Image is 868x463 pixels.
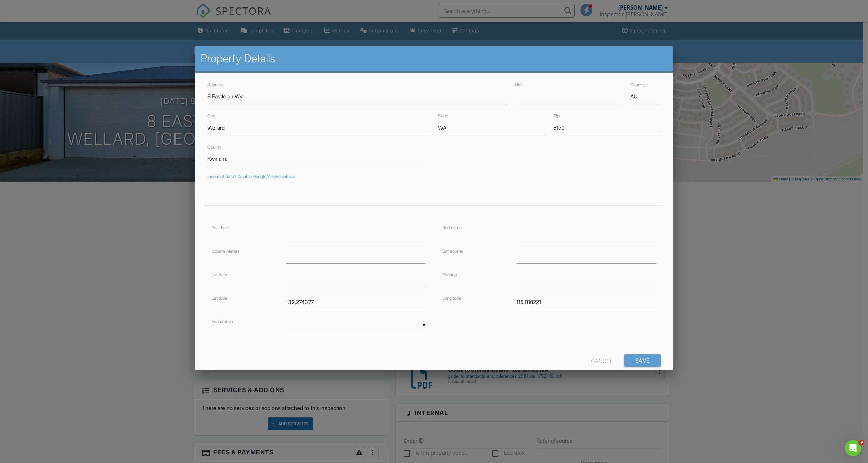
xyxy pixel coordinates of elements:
div: Cancel [591,354,613,367]
h2: Property Details [201,52,667,65]
label: Longitude [442,296,461,301]
iframe: Intercom live chat [845,440,861,456]
label: City [207,113,215,118]
label: State [438,113,448,118]
label: Parking [442,272,457,277]
label: Lot Size [212,272,227,277]
label: Bedrooms [442,225,462,230]
label: Address [207,82,223,87]
label: Foundation [212,319,233,324]
label: Zip [553,113,560,118]
label: Unit [515,82,523,87]
input: Save [624,354,661,367]
div: Incorrect data? Disable Google/Zillow lookups. [207,174,661,179]
label: Square Meters [212,249,239,254]
label: Country [630,82,646,87]
label: Year Built [212,225,230,230]
label: Bathrooms [442,249,463,254]
label: County [207,145,221,150]
span: 9 [859,440,864,445]
label: Latitude [212,296,227,301]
